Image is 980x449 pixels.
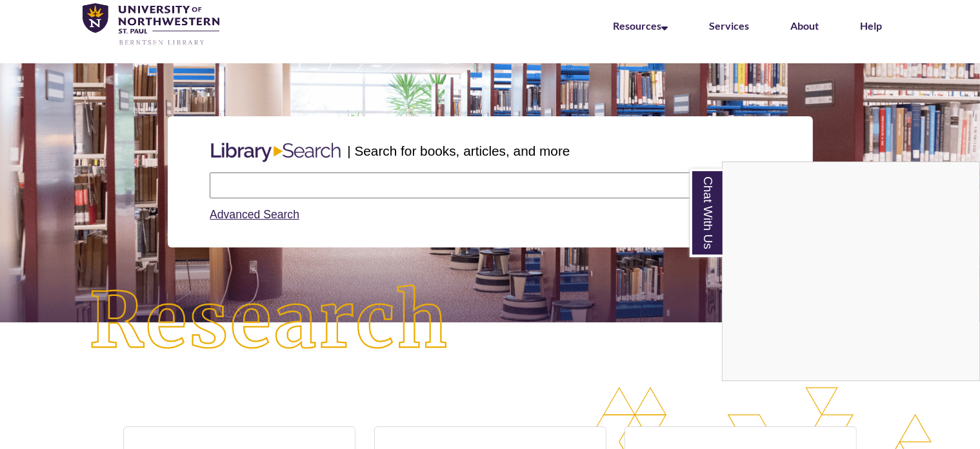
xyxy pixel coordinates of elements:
iframe: Chat Widget [723,162,979,381]
a: Chat With Us [690,169,723,257]
div: Chat With Us [722,162,980,381]
img: UNWSP Library Logo [83,3,219,47]
a: About [790,19,819,32]
a: Resources [613,19,668,32]
a: Help [860,19,882,32]
a: Services [709,19,749,32]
